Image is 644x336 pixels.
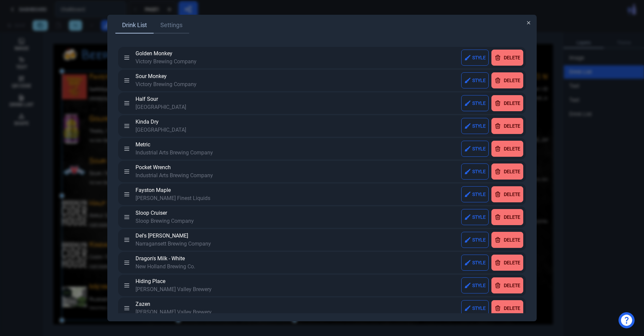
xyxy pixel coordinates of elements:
div: Half Sour[GEOGRAPHIC_DATA]StyleDelete [118,92,526,114]
div: Kinda Dry [136,118,186,126]
div: Sloop Cruiser [136,209,194,217]
div: Style [472,55,486,60]
div: Half Sour [136,95,186,103]
div: Style [472,78,486,83]
div: Style [472,101,486,106]
div: Delete [504,306,520,311]
button: Delete [491,163,523,180]
button: Style [461,255,489,271]
div: Style [472,260,486,265]
button: Style [461,186,489,202]
div: New Holland Brewing Co. [136,263,195,271]
button: Delete [491,118,523,134]
div: Zazen[PERSON_NAME] Valley BreweryStyleDelete [118,297,526,319]
div: Zazen [136,300,212,308]
div: Delete [504,215,520,219]
div: Metric [136,141,213,149]
div: Delete [504,283,520,288]
div: Del's [PERSON_NAME] [136,232,211,240]
button: Style [461,163,489,180]
div: Style [472,283,486,288]
a: Drink List [115,17,154,33]
div: Industrial Arts Brewing Company [136,172,213,180]
div: Dragon's Milk - WhiteNew Holland Brewing Co.StyleDelete [118,252,526,273]
div: Industrial Arts Brewing Company [136,149,213,157]
div: [PERSON_NAME] Finest Liquids [136,194,210,202]
button: Style [461,50,489,66]
button: Style [461,277,489,293]
button: Style [461,72,489,88]
div: Delete [504,55,520,60]
button: Delete [491,209,523,225]
div: Delete [504,124,520,128]
button: Style [461,141,489,157]
div: Narragansett Brewing Company [136,240,211,248]
button: Delete [491,300,523,316]
div: Sloop CruiserSloop Brewing CompanyStyleDelete [118,206,526,228]
button: Style [461,118,489,134]
button: Delete [491,255,523,271]
a: Settings [154,17,189,33]
button: Style [461,95,489,111]
div: Style [472,215,486,219]
div: Style [472,192,486,197]
div: [PERSON_NAME] Valley Brewery [136,285,212,293]
div: Victory Brewing Company [136,58,197,66]
div: Delete [504,192,520,197]
div: [PERSON_NAME] Valley Brewery [136,308,212,316]
div: Hiding Place [136,277,212,285]
button: Delete [491,277,523,293]
button: Delete [491,95,523,111]
button: Delete [491,232,523,248]
button: Delete [491,141,523,157]
div: Fayston Maple [136,186,210,194]
div: MetricIndustrial Arts Brewing CompanyStyleDelete [118,138,526,159]
div: Fayston Maple[PERSON_NAME] Finest LiquidsStyleDelete [118,184,526,205]
div: Delete [504,146,520,151]
div: Golden Monkey [136,50,197,58]
div: Victory Brewing Company [136,80,197,88]
div: Delete [504,260,520,265]
div: Pocket Wrench [136,163,213,172]
button: Delete [491,72,523,88]
div: [GEOGRAPHIC_DATA] [136,126,186,134]
div: Delete [504,101,520,106]
div: [GEOGRAPHIC_DATA] [136,103,186,111]
div: Sour MonkeyVictory Brewing CompanyStyleDelete [118,70,526,91]
div: Style [472,146,486,151]
div: Delete [504,238,520,242]
div: Hiding Place[PERSON_NAME] Valley BreweryStyleDelete [118,275,526,296]
button: Style [461,209,489,225]
div: Del's [PERSON_NAME]Narragansett Brewing CompanyStyleDelete [118,229,526,251]
div: Style [472,124,486,128]
button: Style [461,300,489,316]
div: Kinda Dry[GEOGRAPHIC_DATA]StyleDelete [118,115,526,137]
div: Style [472,238,486,242]
div: Style [472,169,486,174]
div: Golden MonkeyVictory Brewing CompanyStyleDelete [118,47,526,68]
button: Delete [491,50,523,66]
div: Dragon's Milk - White [136,255,195,263]
div: Sloop Brewing Company [136,217,194,225]
div: Pocket WrenchIndustrial Arts Brewing CompanyStyleDelete [118,161,526,182]
div: Delete [504,169,520,174]
div: Sour Monkey [136,72,197,80]
div: Delete [504,78,520,83]
button: Delete [491,186,523,202]
button: Style [461,232,489,248]
div: Style [472,306,486,311]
